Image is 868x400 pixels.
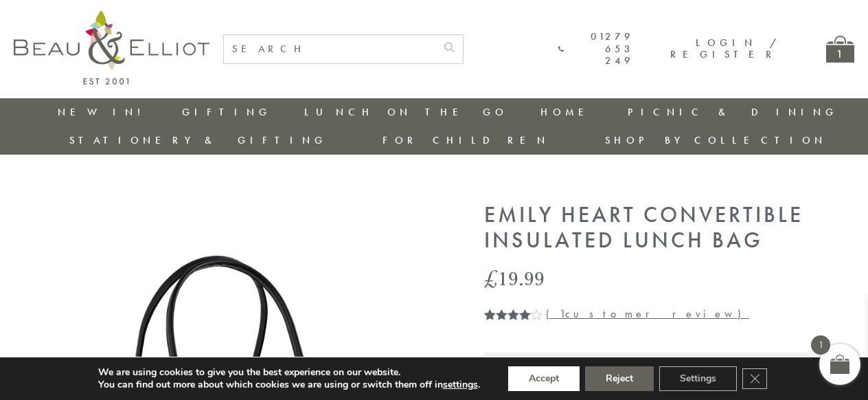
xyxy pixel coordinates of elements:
[443,379,478,391] button: settings
[659,366,737,391] button: Settings
[628,105,838,119] a: Picnic & Dining
[826,36,854,63] a: 1
[224,35,435,63] input: SEARCH
[304,105,507,119] a: Lunch On The Go
[546,307,749,321] a: (1customer review)
[508,366,580,391] button: Accept
[98,366,480,379] p: We are using cookies to give you the best experience on our website.
[670,36,778,61] a: Login / Register
[484,264,498,292] span: £
[58,105,150,119] a: New in!
[98,379,480,391] p: You can find out more about which cookies we are using or switch them off in .
[382,133,549,147] a: For Children
[605,133,827,147] a: Shop by collection
[484,309,543,320] div: Rated 4.00 out of 5
[742,368,767,389] button: Close GDPR Cookie Banner
[69,133,327,147] a: Stationery & Gifting
[558,31,635,67] a: 01279 653 249
[14,10,209,85] img: logo
[484,309,532,391] span: Rated out of 5 based on customer rating
[182,105,271,119] a: Gifting
[811,335,830,355] span: 1
[560,307,565,321] span: 1
[484,203,854,254] h1: Emily Heart Convertible Insulated Lunch Bag
[585,366,654,391] button: Reject
[484,309,490,336] span: 1
[484,264,545,292] bdi: 19.99
[540,105,595,119] a: Home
